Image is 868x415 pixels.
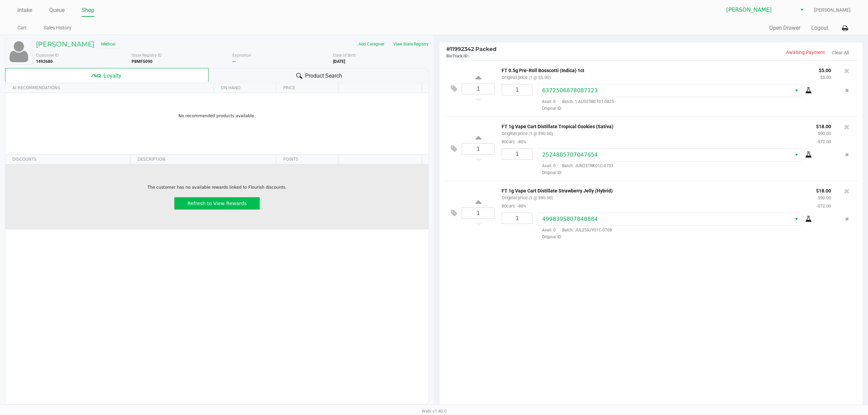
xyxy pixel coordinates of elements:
span: Loyalty [104,72,121,80]
button: Select [797,4,807,16]
p: FT 1g Vape Cart Distillate Tropical Cookies (Sativa) [502,122,806,129]
th: POINTS [276,155,339,164]
a: Sales History [44,24,71,32]
small: -$72.00 [816,139,831,144]
span: Original ID: [538,105,831,111]
a: Shop [82,5,94,15]
p: The customer has no available rewards linked to Flourish discounts. [8,184,426,190]
th: ON HAND [214,83,276,93]
span: Expiration [232,53,251,58]
div: Data table [5,155,429,267]
span: · [556,163,562,168]
a: Queue [49,5,65,15]
span: Web: v1.40.0 [422,409,446,414]
span: [PERSON_NAME] [726,6,793,14]
span: -80% [515,203,526,209]
small: Original price (1 @ $90.00) [502,195,553,200]
span: # [446,46,450,52]
span: 2524885707047654 [542,151,598,158]
small: -$72.00 [816,203,831,209]
p: $18.00 [816,122,831,129]
th: DISCOUNTS [5,155,130,164]
span: Avail: 0 Batch: JUN25TRK01C-0703 [538,163,613,168]
span: State Registry ID [132,53,162,58]
b: 1492680 [36,59,53,64]
button: View State Registry [389,39,429,50]
button: Select [791,149,801,161]
button: Refresh to View Rewards [174,197,260,210]
div: Data table [5,83,429,154]
p: No recommended products available. [8,113,426,119]
button: Clear All [832,49,849,56]
button: Select [791,213,801,225]
span: · [556,228,562,232]
h5: [PERSON_NAME] [36,40,94,48]
a: Cart [17,24,27,32]
small: Original price (1 @ $90.00) [502,131,553,136]
th: AI RECOMMENDATIONS [5,83,214,93]
span: · [556,99,562,104]
small: $90.00 [818,195,831,200]
span: Avail: 0 Batch: 1-AUG25BCT01-0825 [538,99,614,104]
th: DESCRIPTION [130,155,276,164]
p: FT 0.5g Pre-Roll Bosscotti (Indica) 1ct [502,66,809,73]
span: Original ID: [538,170,831,176]
th: PRICE [276,83,339,93]
a: Intake [17,5,32,15]
span: 11992342 Packed [446,46,497,52]
span: - [469,54,470,58]
span: -80% [515,139,526,144]
p: $18.00 [816,186,831,193]
p: Awaiting Payment [651,49,825,56]
button: Remove the package from the orderLine [842,148,852,161]
span: Original ID: [538,234,831,240]
b: [DATE] [333,59,345,64]
span: Avail: 0 Batch: JUL25SJY01C-0708 [538,228,612,232]
small: 80cart: [502,139,526,144]
button: Remove the package from the orderLine [842,84,852,97]
span: Product Search [305,72,342,80]
small: $5.00 [820,75,831,80]
span: Medical [98,40,119,48]
span: 4998395807848884 [542,216,598,222]
small: 80cart: [502,203,526,209]
p: $5.00 [819,66,831,73]
span: 6372506878087123 [542,87,598,94]
span: Refresh to View Rewards [188,201,247,206]
span: BioTrack ID: [446,54,469,58]
small: Original price (1 @ $5.00) [502,75,551,80]
button: Remove the package from the orderLine [842,213,852,225]
button: Add Caregiver [354,39,389,50]
p: FT 1g Vape Cart Distillate Strawberry Jelly (Hybrid) [502,186,806,193]
small: $90.00 [818,131,831,136]
b: -- [232,59,236,64]
button: Select [791,84,801,97]
span: Date of Birth [333,53,356,58]
b: P8MF5090 [132,59,152,64]
span: Customer ID [36,53,59,58]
